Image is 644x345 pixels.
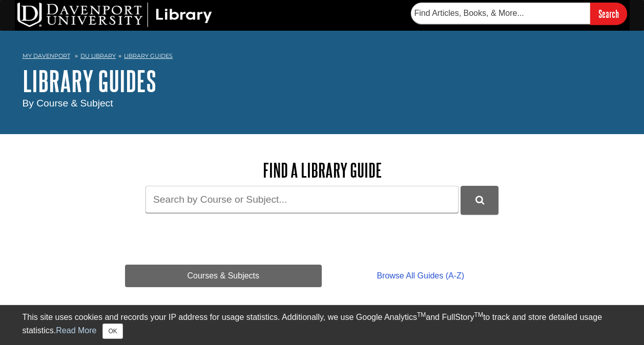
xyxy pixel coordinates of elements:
[146,186,459,213] input: Search by Course or Subject...
[17,3,212,27] img: DU Library
[23,96,622,111] div: By Course & Subject
[124,52,173,59] a: Library Guides
[102,324,122,339] button: Close
[23,49,622,66] nav: breadcrumb
[80,52,116,59] a: DU Library
[590,3,627,25] input: Search
[411,3,590,24] input: Find Articles, Books, & More...
[475,196,484,205] i: Search Library Guides
[417,311,426,318] sup: TM
[322,265,519,287] a: Browse All Guides (A-Z)
[125,265,322,287] a: Courses & Subjects
[411,3,627,25] form: Searches DU Library's articles, books, and more
[125,160,520,181] h2: Find a Library Guide
[23,52,70,60] a: My Davenport
[23,311,622,339] div: This site uses cookies and records your IP address for usage statistics. Additionally, we use Goo...
[474,311,483,318] sup: TM
[56,326,96,335] a: Read More
[23,66,622,96] h1: Library Guides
